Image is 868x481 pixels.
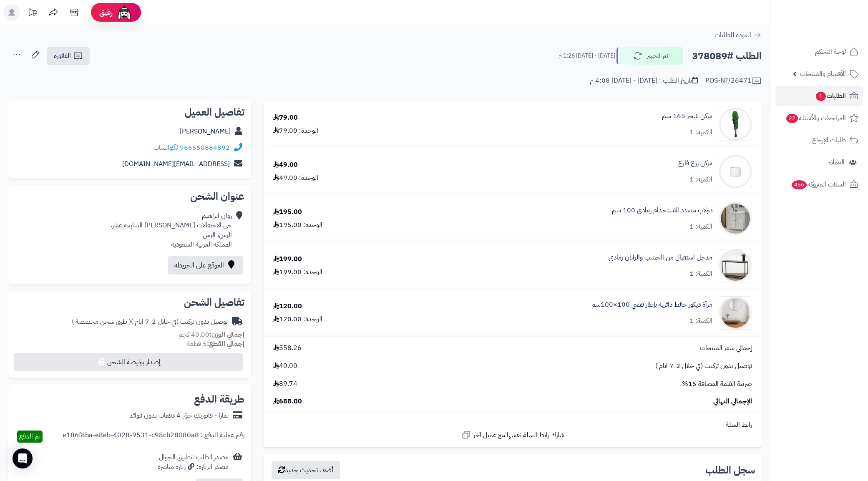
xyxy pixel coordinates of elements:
[719,296,752,330] img: 1753785297-1-90x90.jpg
[14,353,243,371] button: إصدار بوليصة الشحن
[775,174,863,194] a: السلات المتروكة456
[179,330,244,340] small: 40.00 كجم
[273,302,302,311] div: 120.00
[187,339,244,349] small: 5 قطعة
[473,431,564,440] span: شارك رابط السلة نفسها مع عميل آخر
[273,126,318,136] div: الوحدة: 79.00
[800,68,846,80] span: الأقسام والمنتجات
[678,159,712,168] a: مركن زرع فارغ
[273,361,297,371] span: 40.00
[828,156,845,168] span: العملاء
[689,175,712,184] div: الكمية: 1
[461,430,564,440] a: شارك رابط السلة نفسها مع عميل آخر
[273,160,298,170] div: 49.00
[273,267,322,277] div: الوحدة: 199.00
[273,220,322,230] div: الوحدة: 195.00
[272,461,340,479] button: أضف تحديث جديد
[273,397,302,406] span: 688.00
[19,431,40,441] span: تم الدفع
[700,343,752,353] span: إجمالي سعر المنتجات
[54,51,71,61] span: الفاتورة
[72,317,228,327] div: توصيل بدون تركيب (في خلال 2-7 ايام )
[775,130,863,150] a: طلبات الإرجاع
[122,159,230,169] a: [EMAIL_ADDRESS][DOMAIN_NAME]
[559,52,615,60] small: [DATE] - [DATE] 1:26 م
[705,465,755,475] h3: سجل الطلب
[719,155,752,188] img: 1727538523-110308010441-90x90.jpg
[812,134,846,146] span: طلبات الإرجاع
[815,46,846,58] span: لوحة التحكم
[775,86,863,106] a: الطلبات1
[719,202,752,235] img: 1750504737-220605010581-90x90.jpg
[22,4,43,23] a: تحديثات المنصة
[785,112,846,124] span: المراجعات والأسئلة
[273,113,298,123] div: 79.00
[775,42,863,62] a: لوحة التحكم
[15,297,244,307] h2: تفاصيل الشحن
[792,180,807,189] span: 456
[689,316,712,326] div: الكمية: 1
[194,394,244,404] h2: طريقة الدفع
[692,48,762,65] h2: الطلب #378089
[786,114,798,123] span: 22
[47,47,90,65] a: الفاتورة
[713,397,752,406] span: الإجمالي النهائي
[273,207,302,217] div: 195.00
[116,4,133,21] img: ai-face.png
[111,211,232,249] div: روان ابراهيم حي الاحتفالات [PERSON_NAME] السابعة عشر، الرس، الرس المملكة العربية السعودية
[267,420,758,430] div: رابط السلة
[63,431,244,443] div: رقم عملية الدفع : e186f8ba-e8eb-4028-9531-c98cb28080a8
[13,448,33,468] div: Open Intercom Messenger
[775,108,863,128] a: المراجعات والأسئلة22
[273,343,302,353] span: 558.26
[791,179,846,190] span: السلات المتروكة
[705,76,762,86] div: POS-NT/26471
[689,128,712,137] div: الكمية: 1
[273,254,302,264] div: 199.00
[816,92,826,101] span: 1
[158,453,229,472] div: مصدر الطلب :تطبيق الجوال
[609,253,712,262] a: مدخل استقبال من الخشب والراتان رمادي
[815,90,846,102] span: الطلبات
[719,108,752,141] img: 1695627312-5234523453-90x90.jpg
[715,30,762,40] a: العودة للطلبات
[715,30,751,40] span: العودة للطلبات
[775,152,863,172] a: العملاء
[129,411,229,421] div: تمارا - فاتورتك حتى 4 دفعات بدون فوائد
[15,107,244,117] h2: تفاصيل العميل
[719,249,752,282] img: 1751871935-1-90x90.jpg
[689,269,712,279] div: الكمية: 1
[689,222,712,232] div: الكمية: 1
[273,315,322,324] div: الوحدة: 120.00
[655,361,752,371] span: توصيل بدون تركيب (في خلال 2-7 ايام )
[180,143,230,153] a: 966550884892
[209,330,244,340] strong: إجمالي الوزن:
[180,126,231,136] a: [PERSON_NAME]
[153,143,178,153] a: واتساب
[273,173,318,183] div: الوحدة: 49.00
[616,47,683,65] button: تم التجهيز
[158,462,229,472] div: مصدر الزيارة: زيارة مباشرة
[591,300,712,310] a: مرآة ديكور حائط دائرية بإطار فضي 100×100سم
[682,379,752,389] span: ضريبة القيمة المضافة 15%
[273,379,297,389] span: 89.74
[99,8,113,18] span: رفيق
[207,339,244,349] strong: إجمالي القطع:
[662,111,712,121] a: مركن شجر 165 سم
[590,76,698,86] div: تاريخ الطلب : [DATE] - [DATE] 4:08 م
[72,317,131,327] span: ( طرق شحن مخصصة )
[168,256,243,274] a: الموقع على الخريطة
[15,191,244,201] h2: عنوان الشحن
[612,206,712,215] a: دولاب متعدد الاستخدام رمادي 100 سم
